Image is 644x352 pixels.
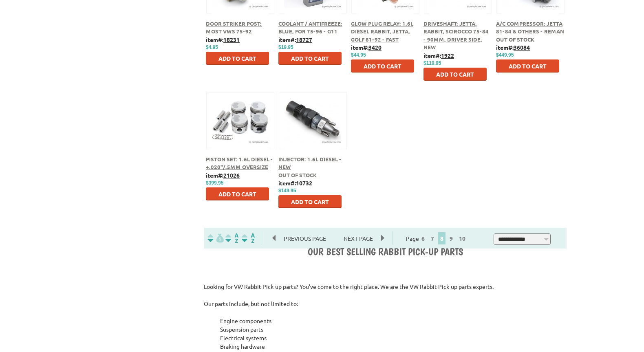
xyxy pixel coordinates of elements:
[496,36,534,43] span: Out of stock
[436,70,474,78] span: Add to Cart
[240,233,256,243] img: Sort by Sales Rank
[423,52,454,59] b: item#:
[206,156,273,171] a: Piston Set: 1.6L Diesel - +.020"/.5mm Oversize
[457,235,468,242] a: 10
[278,52,342,65] button: Add to Cart
[273,235,335,242] a: Previous Page
[419,235,427,242] a: 6
[278,44,293,50] span: $19.95
[335,235,381,242] a: Next Page
[278,36,312,43] b: item#:
[351,59,414,73] button: Add to Cart
[220,317,567,325] li: Engine components
[296,179,312,187] u: 10732
[220,342,567,351] li: Braking hardware
[224,233,240,243] img: Sort by Headline
[364,62,401,70] span: Add to Cart
[223,36,240,43] u: 18231
[393,231,481,245] div: Page
[206,172,240,179] b: item#:
[223,172,240,179] u: 21026
[496,52,514,58] span: $449.95
[278,20,342,35] a: Coolant / Antifreeze: Blue, for 75-96 - G11
[335,232,381,244] span: Next Page
[509,62,547,70] span: Add to Cart
[220,325,567,334] li: Suspension parts
[351,20,413,43] a: Glow Plug Relay: 1.6L Diesel Rabbit, Jetta, Golf 81-92 - Fast
[429,235,436,242] a: 7
[291,198,329,205] span: Add to Cart
[220,334,567,342] li: Electrical systems
[441,52,454,59] u: 1922
[278,195,342,208] button: Add to Cart
[218,55,256,62] span: Add to Cart
[296,36,312,43] u: 18727
[448,235,455,242] a: 9
[206,52,269,65] button: Add to Cart
[496,20,564,35] a: A/C Compressor: Jetta 81-84 & Others - Reman
[496,59,559,73] button: Add to Cart
[514,44,530,51] u: 36084
[206,44,218,50] span: $4.95
[204,282,567,291] p: Looking for VW Rabbit Pick-up parts? You’ve come to the right place. We are the VW Rabbit Pick-up...
[207,233,224,243] img: filterpricelow.svg
[278,156,342,171] a: Injector: 1.6L Diesel - New
[218,190,256,198] span: Add to Cart
[278,188,296,194] span: $149.95
[276,232,334,244] span: Previous Page
[206,187,269,200] button: Add to Cart
[423,60,441,66] span: $119.95
[496,44,530,51] b: item#:
[278,172,317,178] span: Out of stock
[206,36,240,43] b: item#:
[351,52,366,58] span: $44.95
[438,232,446,244] span: 8
[291,55,329,62] span: Add to Cart
[204,299,567,308] p: Our parts include, but not limited to:
[206,20,262,35] a: Door Striker Post: most VWs 75-92
[423,20,489,51] a: Driveshaft: Jetta, Rabbit, Scirocco 75-84 - 90mm, Driver Side, New
[368,44,382,51] u: 3420
[278,179,312,187] b: item#:
[206,180,223,186] span: $399.95
[423,68,487,81] button: Add to Cart
[351,44,382,51] b: item#:
[204,246,567,259] div: OUR BEST SELLING Rabbit Pick-up PARTS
